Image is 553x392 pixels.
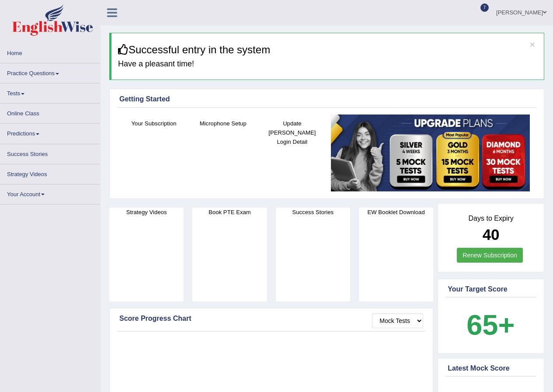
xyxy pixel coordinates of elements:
div: Latest Mock Score [448,363,534,374]
a: Your Account [0,184,100,201]
h4: Update [PERSON_NAME] Login Detail [262,119,322,146]
h4: Book PTE Exam [192,208,267,217]
div: Your Target Score [448,284,534,295]
h4: Your Subscription [124,119,184,128]
h4: Have a pleasant time! [118,60,537,69]
a: Strategy Videos [0,164,100,181]
a: Predictions [0,124,100,141]
b: 65+ [466,309,515,341]
a: Practice Questions [0,63,100,80]
button: × [530,40,535,49]
img: small5.jpg [331,114,530,191]
a: Home [0,43,100,60]
h3: Successful entry in the system [118,44,537,56]
h4: Days to Expiry [448,215,534,222]
a: Tests [0,83,100,101]
div: Getting Started [119,94,534,104]
a: Success Stories [0,144,100,161]
h4: EW Booklet Download [359,208,433,217]
a: Renew Subscription [457,248,523,263]
b: 40 [483,226,500,243]
div: Score Progress Chart [119,313,423,324]
a: Online Class [0,104,100,121]
h4: Microphone Setup [193,119,253,128]
h4: Strategy Videos [109,208,184,217]
span: 7 [480,3,489,12]
h4: Success Stories [276,208,350,217]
